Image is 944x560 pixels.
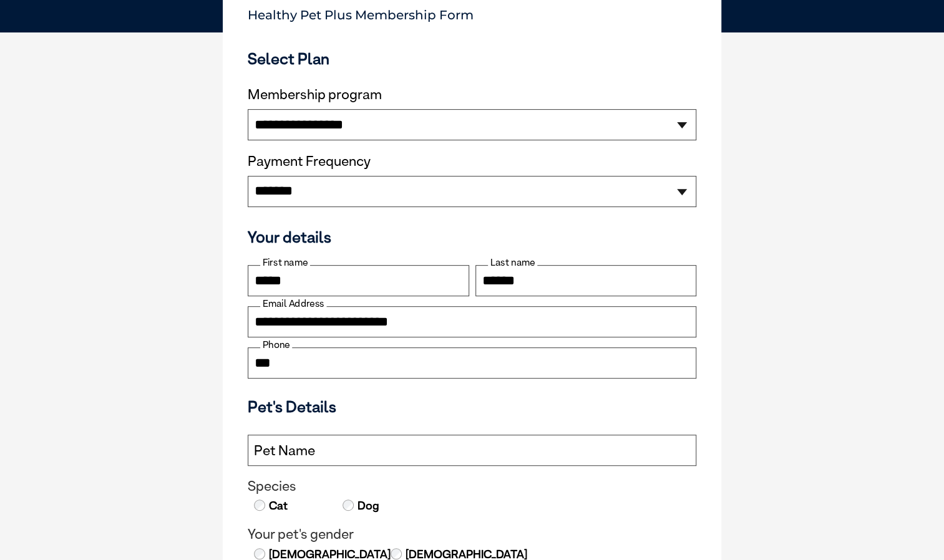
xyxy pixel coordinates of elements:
label: First name [260,257,310,268]
label: Email Address [260,298,326,309]
h3: Select Plan [248,49,696,68]
legend: Species [248,478,696,495]
h3: Your details [248,228,696,246]
label: Last name [488,257,537,268]
label: Phone [260,339,292,350]
label: Payment Frequency [248,153,371,170]
p: Healthy Pet Plus Membership Form [248,2,696,22]
label: Dog [356,498,379,514]
label: Cat [268,498,288,514]
legend: Your pet's gender [248,526,696,543]
label: Membership program [248,87,696,103]
h3: Pet's Details [243,397,701,416]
